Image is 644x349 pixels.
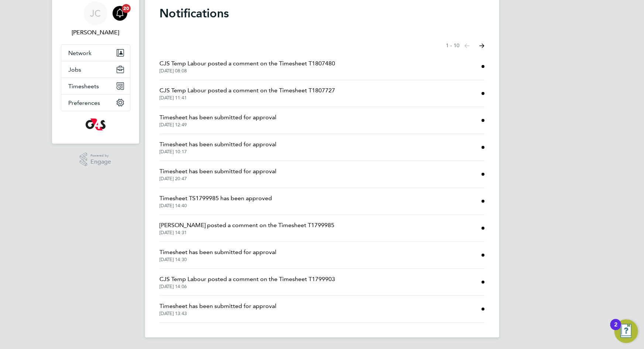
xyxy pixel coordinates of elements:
[61,28,130,37] span: Julie Coleshill
[160,59,335,74] a: CJS Temp Labour posted a comment on the Timesheet T1807480[DATE] 08:08
[122,4,131,13] span: 20
[160,113,277,128] a: Timesheet has been submitted for approval[DATE] 12:49
[160,221,335,236] a: [PERSON_NAME] posted a comment on the Timesheet T1799985[DATE] 14:31
[61,61,130,78] button: Jobs
[69,99,100,106] span: Preferences
[160,275,335,290] a: CJS Temp Labour posted a comment on the Timesheet T1799903[DATE] 14:06
[80,153,111,167] a: Powered byEngage
[160,257,277,263] span: [DATE] 14:30
[160,86,335,95] span: CJS Temp Labour posted a comment on the Timesheet T1807727
[160,248,277,263] a: Timesheet has been submitted for approval[DATE] 14:30
[160,194,272,203] span: Timesheet TS1799985 has been approved
[160,86,335,101] a: CJS Temp Labour posted a comment on the Timesheet T1807727[DATE] 11:41
[160,167,277,182] a: Timesheet has been submitted for approval[DATE] 20:47
[160,221,335,230] span: [PERSON_NAME] posted a comment on the Timesheet T1799985
[69,49,92,57] span: Network
[160,6,485,21] h1: Notifications
[61,95,130,111] button: Preferences
[61,119,130,130] a: Go to home page
[160,230,335,236] span: [DATE] 14:31
[160,302,277,311] span: Timesheet has been submitted for approval
[160,122,277,128] span: [DATE] 12:49
[446,42,460,49] span: 1 - 10
[160,140,277,149] span: Timesheet has been submitted for approval
[160,149,277,155] span: [DATE] 10:17
[160,140,277,155] a: Timesheet has been submitted for approval[DATE] 10:17
[160,113,277,122] span: Timesheet has been submitted for approval
[90,8,101,18] span: JC
[614,325,617,334] div: 2
[446,38,485,53] nav: Select page of notifications list
[160,203,272,209] span: [DATE] 14:40
[160,275,335,284] span: CJS Temp Labour posted a comment on the Timesheet T1799903
[160,194,272,209] a: Timesheet TS1799985 has been approved[DATE] 14:40
[61,1,130,37] a: JC[PERSON_NAME]
[160,284,335,290] span: [DATE] 14:06
[113,1,127,25] a: 20
[69,66,82,73] span: Jobs
[614,319,638,343] button: Open Resource Center, 2 new notifications
[69,83,99,90] span: Timesheets
[160,176,277,182] span: [DATE] 20:47
[160,68,335,74] span: [DATE] 08:08
[61,45,130,61] button: Network
[160,311,277,317] span: [DATE] 13:43
[86,119,106,130] img: g4s-logo-retina.png
[160,248,277,257] span: Timesheet has been submitted for approval
[90,159,111,165] span: Engage
[160,302,277,317] a: Timesheet has been submitted for approval[DATE] 13:43
[90,153,111,159] span: Powered by
[61,78,130,94] button: Timesheets
[160,95,335,101] span: [DATE] 11:41
[160,167,277,176] span: Timesheet has been submitted for approval
[160,59,335,68] span: CJS Temp Labour posted a comment on the Timesheet T1807480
